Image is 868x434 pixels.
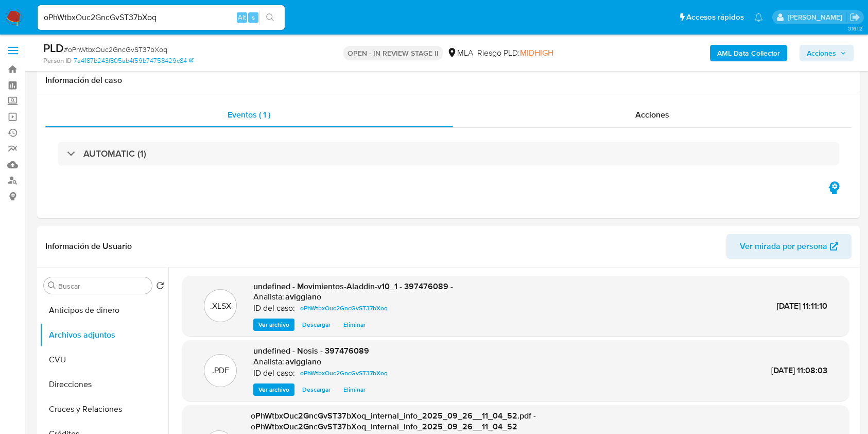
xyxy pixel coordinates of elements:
button: Acciones [800,45,854,61]
p: Analista: [253,292,284,302]
button: search-icon [259,10,281,25]
button: Anticipos de dinero [40,298,168,323]
button: Ver mirada por persona [726,234,852,259]
a: Notificaciones [754,13,763,22]
span: undefined - Nosis - 397476089 [253,345,369,357]
span: Acciones [635,109,669,121]
b: PLD [43,40,64,56]
button: Ver archivo [253,383,294,396]
span: Eliminar [343,320,366,330]
h3: AUTOMATIC (1) [83,148,146,159]
p: ID del caso: [253,303,295,313]
button: AML Data Collector [710,45,787,61]
span: oPhWtbxOuc2GncGvST37bXoq [300,302,388,314]
b: AML Data Collector [717,45,780,61]
button: Archivos adjuntos [40,323,168,347]
button: Eliminar [338,383,371,396]
span: [DATE] 11:08:03 [771,364,827,376]
div: MLA [447,47,473,59]
p: OPEN - IN REVIEW STAGE II [343,46,443,60]
button: Eliminar [338,319,371,331]
h6: aviggiano [285,357,321,367]
span: Eliminar [343,385,366,395]
span: Descargar [302,385,331,395]
button: CVU [40,347,168,372]
span: oPhWtbxOuc2GncGvST37bXoq_internal_info_2025_09_26__11_04_52.pdf - oPhWtbxOuc2GncGvST37bXoq_intern... [251,410,536,433]
p: ID del caso: [253,368,295,378]
button: Volver al orden por defecto [156,281,164,293]
span: undefined - Movimientos-Aladdin-v10_1 - 397476089 - [253,280,453,292]
span: # oPhWtbxOuc2GncGvST37bXoq [64,44,167,55]
p: .XLSX [210,301,231,312]
span: Accesos rápidos [686,12,744,23]
button: Cruces y Relaciones [40,397,168,422]
p: .PDF [212,365,229,376]
span: oPhWtbxOuc2GncGvST37bXoq [300,367,388,379]
h1: Información de Usuario [45,241,132,252]
span: Ver mirada por persona [740,234,827,259]
h6: aviggiano [285,292,321,302]
input: Buscar [58,281,148,291]
span: Ver archivo [258,385,289,395]
a: oPhWtbxOuc2GncGvST37bXoq [296,302,392,314]
button: Descargar [297,383,336,396]
p: Analista: [253,357,284,367]
h1: Información del caso [45,75,852,86]
span: [DATE] 11:11:10 [777,300,827,312]
a: Salir [849,12,860,23]
input: Buscar usuario o caso... [38,11,285,24]
span: s [252,12,255,22]
button: Descargar [297,319,336,331]
span: Eventos ( 1 ) [228,109,270,121]
button: Ver archivo [253,319,294,331]
a: oPhWtbxOuc2GncGvST37bXoq [296,367,392,379]
button: Direcciones [40,372,168,397]
span: Alt [238,12,246,22]
b: Person ID [43,56,72,65]
a: 7a4187b243f805ab4f59b74758429c84 [74,56,194,65]
div: AUTOMATIC (1) [58,142,839,165]
span: Acciones [807,45,836,61]
p: agustina.viggiano@mercadolibre.com [788,12,846,22]
button: Buscar [48,281,56,290]
span: MIDHIGH [520,47,553,59]
span: Riesgo PLD: [477,47,553,59]
span: Descargar [302,320,331,330]
span: Ver archivo [258,320,289,330]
